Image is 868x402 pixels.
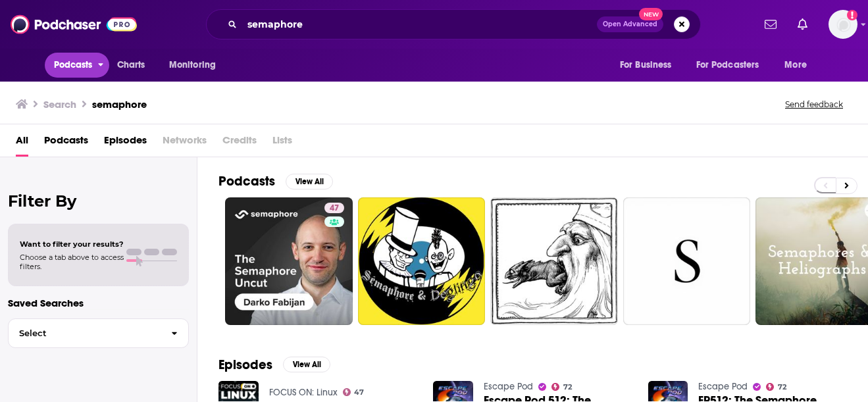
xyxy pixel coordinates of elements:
span: 47 [330,202,339,215]
h3: semaphore [92,98,147,111]
button: Select [8,318,189,348]
a: 72 [766,383,786,391]
span: Networks [163,130,207,157]
img: Podchaser - Follow, Share and Rate Podcasts [11,12,137,37]
button: View All [286,174,333,189]
h2: Podcasts [218,173,275,189]
span: Monitoring [169,56,216,74]
a: Charts [109,53,153,78]
span: New [639,8,663,20]
input: Search podcasts, credits, & more... [242,14,597,35]
span: Lists [272,130,292,157]
a: All [16,130,28,157]
button: open menu [45,53,110,78]
span: Podcasts [54,56,93,74]
p: Saved Searches [8,297,189,309]
span: Choose a tab above to access filters. [20,253,124,271]
a: Escape Pod [698,381,748,392]
a: Show notifications dropdown [792,13,813,36]
span: Charts [117,56,145,74]
h2: Episodes [218,357,272,373]
button: open menu [775,53,823,78]
button: View All [283,357,330,372]
a: 47 [225,197,353,325]
button: open menu [688,53,779,78]
a: FOCUS ON: Linux [269,387,338,398]
svg: Add a profile image [847,10,857,20]
h3: Search [43,98,76,111]
span: 47 [354,389,364,395]
button: Send feedback [781,99,847,110]
button: open menu [160,53,233,78]
span: 72 [563,384,572,390]
span: Open Advanced [603,21,657,28]
span: 72 [778,384,786,390]
div: Search podcasts, credits, & more... [206,9,701,39]
button: Open AdvancedNew [597,16,663,32]
span: Credits [222,130,257,157]
span: More [784,56,807,74]
a: 47 [324,203,344,213]
a: Episodes [104,130,147,157]
button: Show profile menu [829,10,857,39]
a: Podcasts [44,130,88,157]
a: Show notifications dropdown [759,13,782,36]
a: EpisodesView All [218,357,330,373]
a: 47 [343,388,365,396]
h2: Filter By [8,191,189,211]
button: open menu [611,53,688,78]
a: PodcastsView All [218,173,333,189]
span: Logged in as acurnyn [829,10,857,39]
span: Select [9,329,161,338]
img: User Profile [829,10,857,39]
span: For Podcasters [696,56,759,74]
a: Escape Pod [484,381,533,392]
a: 72 [551,383,572,391]
span: For Business [620,56,672,74]
span: Want to filter your results? [20,239,124,249]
